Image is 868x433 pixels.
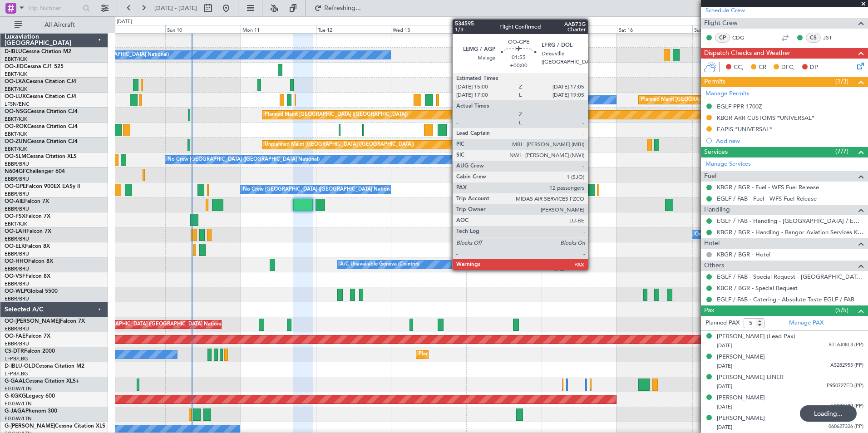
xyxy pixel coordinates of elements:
a: CDG [732,34,753,42]
div: [PERSON_NAME] [717,394,765,403]
a: G-KGKGLegacy 600 [5,394,55,399]
a: Schedule Crew [705,6,745,15]
div: Sun 17 [692,25,768,33]
a: EBBR/BRU [5,266,29,272]
span: Fuel [704,171,716,182]
a: G-JAGAPhenom 300 [5,408,57,414]
a: EBBR/BRU [5,161,29,167]
span: CC, [734,63,744,72]
div: [PERSON_NAME] (Lead Pax) [717,332,795,341]
a: OO-ZUNCessna Citation CJ4 [5,139,78,144]
span: OO-LUX [5,94,26,99]
a: N604GFChallenger 604 [5,169,65,174]
a: EGGW/LTN [5,385,32,392]
a: KBGR / BGR - Special Request [717,284,798,292]
span: OO-WLP [5,289,27,294]
a: OO-WLPGlobal 5500 [5,289,58,294]
span: All Aircraft [24,22,96,28]
a: OO-LXACessna Citation CJ4 [5,79,76,84]
a: G-GAALCessna Citation XLS+ [5,379,79,384]
a: EBBR/BRU [5,325,29,332]
a: OO-GPEFalcon 900EX EASy II [5,184,80,189]
div: [PERSON_NAME] LINER [717,373,784,382]
span: OO-SLM [5,154,26,159]
a: OO-VSFFalcon 8X [5,274,50,279]
span: [DATE] [717,342,732,349]
a: KBGR / BGR - Fuel - WFS Fuel Release [717,183,819,191]
span: G-KGKG [5,394,26,399]
a: OO-FAEFalcon 7X [5,334,50,339]
a: EGLF / FAB - Catering - Absolute Taste EGLF / FAB [717,295,854,303]
span: OO-FAE [5,334,25,339]
span: [DATE] [717,403,732,410]
a: EBBR/BRU [5,280,29,287]
span: AS282955 (PP) [830,362,863,369]
span: N604GF [5,169,26,174]
div: A/C Unavailable Geneva (Cointrin) [340,258,419,271]
div: Sat 9 [90,25,165,33]
a: OO-AIEFalcon 7X [5,199,49,204]
span: Pax [704,305,714,316]
span: Hotel [704,238,720,249]
button: Refreshing... [310,1,365,15]
a: Manage PAX [789,319,824,328]
div: Planned Maint [GEOGRAPHIC_DATA] ([GEOGRAPHIC_DATA]) [641,93,784,107]
span: D-IBLU-OLD [5,364,35,369]
span: OO-VSF [5,274,25,279]
span: 060627326 (PP) [829,423,863,431]
div: Mon 11 [241,25,316,33]
a: EGLF / FAB - Handling - [GEOGRAPHIC_DATA] / EGLF / FAB [717,217,863,225]
div: Sun 10 [165,25,241,33]
div: [PERSON_NAME] [717,353,765,362]
span: CS-DTR [5,349,24,354]
a: Manage Services [705,160,751,169]
a: LFPB/LBG [5,355,28,362]
a: EBBR/BRU [5,340,29,347]
a: D-IBLU-OLDCessna Citation M2 [5,364,84,369]
a: OO-ROKCessna Citation CJ4 [5,124,78,129]
span: D-IBLU [5,49,22,54]
a: EBKT/KJK [5,146,27,153]
label: Planned PAX [705,319,740,328]
span: DFC, [781,63,795,72]
a: EGGW/LTN [5,400,32,407]
span: ER230689 (PP) [830,403,863,410]
a: OO-FSXFalcon 7X [5,214,50,219]
a: OO-SLMCessna Citation XLS [5,154,77,159]
span: [DATE] [717,424,732,431]
div: Owner [GEOGRAPHIC_DATA] ([GEOGRAPHIC_DATA] National) [695,228,841,241]
span: DP [810,63,818,72]
a: EBKT/KJK [5,71,27,78]
span: [DATE] - [DATE] [154,4,197,12]
a: OO-HHOFalcon 8X [5,259,53,264]
span: G-GAAL [5,379,25,384]
span: Services [704,147,728,157]
span: OO-[PERSON_NAME] [5,319,60,324]
button: All Aircraft [10,18,99,32]
span: P950727ED (PP) [827,382,863,390]
span: OO-LXA [5,79,26,84]
a: JST [823,34,843,42]
div: No Crew [GEOGRAPHIC_DATA] ([GEOGRAPHIC_DATA] National) [168,153,320,167]
a: EGGW/LTN [5,415,32,422]
a: EBBR/BRU [5,295,29,302]
input: Trip Number [28,1,80,15]
a: D-IBLUCessna Citation M2 [5,49,71,54]
a: EBBR/BRU [5,206,29,212]
div: No Crew [PERSON_NAME] ([PERSON_NAME]) [469,93,577,107]
span: G-JAGA [5,408,25,414]
span: OO-FSX [5,214,25,219]
a: CS-DTRFalcon 2000 [5,349,55,354]
div: Thu 14 [466,25,542,33]
span: Others [704,261,724,271]
span: OO-NSG [5,109,27,114]
div: EAPIS *UNIVERSAL* [717,125,772,133]
a: EBKT/KJK [5,116,27,123]
div: EGLF PPR 1700Z [717,103,762,110]
a: OO-LAHFalcon 7X [5,229,51,234]
a: OO-JIDCessna CJ1 525 [5,64,64,69]
div: Tue 12 [316,25,391,33]
div: [PERSON_NAME] [717,414,765,423]
span: OO-ELK [5,244,25,249]
a: LFPB/LBG [5,370,28,377]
